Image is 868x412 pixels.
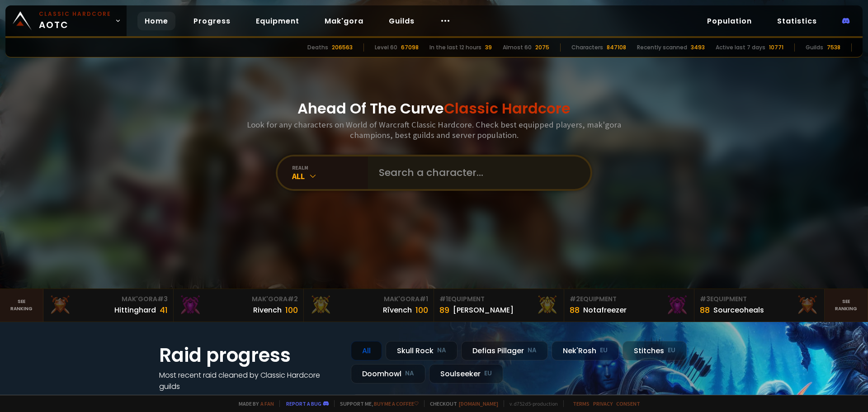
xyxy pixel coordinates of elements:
[351,341,382,360] div: All
[504,400,558,407] span: v. d752d5 - production
[351,364,425,384] div: Doomhowl
[260,400,274,407] a: a fan
[159,369,340,392] h4: Most recent raid cleaned by Classic Hardcore guilds
[307,43,328,52] div: Deaths
[382,12,422,30] a: Guilds
[573,400,590,407] a: Terms
[386,341,458,360] div: Skull Rock
[374,400,419,407] a: Buy me a coffee
[114,304,156,316] div: Hittinghard
[375,43,397,52] div: Level 60
[552,341,619,360] div: Nek'Rosh
[691,43,705,52] div: 3493
[694,289,825,322] a: #3Equipment88Sourceoheals
[297,98,571,119] h1: Ahead Of The Curve
[637,43,687,52] div: Recently scanned
[253,304,282,316] div: Rivench
[157,294,168,303] span: # 3
[528,346,537,355] small: NA
[571,43,603,52] div: Characters
[600,346,608,355] small: EU
[570,294,689,304] div: Equipment
[401,43,419,52] div: 67098
[415,304,428,316] div: 100
[286,400,321,407] a: Report a bug
[429,43,481,52] div: In the last 12 hours
[334,400,419,407] span: Support me,
[623,341,687,360] div: Stitches
[439,304,449,316] div: 89
[503,43,532,52] div: Almost 60
[535,43,549,52] div: 2075
[770,12,824,30] a: Statistics
[159,393,218,403] a: See all progress
[159,341,340,369] h1: Raid progress
[424,400,498,407] span: Checkout
[806,43,823,52] div: Guilds
[769,43,783,52] div: 10771
[700,304,710,316] div: 88
[439,294,448,303] span: # 1
[317,12,371,30] a: Mak'gora
[593,400,613,407] a: Privacy
[429,364,503,384] div: Soulseeker
[43,289,174,322] a: Mak'Gora#3Hittinghard41
[285,304,298,316] div: 100
[459,400,498,407] a: [DOMAIN_NAME]
[39,10,111,18] small: Classic Hardcore
[437,346,446,355] small: NA
[444,98,571,118] span: Classic Hardcore
[485,43,492,52] div: 39
[616,400,640,407] a: Consent
[583,304,627,316] div: Notafreezer
[373,156,580,189] input: Search a character...
[570,304,580,316] div: 88
[292,171,368,181] div: All
[309,294,428,304] div: Mak'Gora
[439,294,558,304] div: Equipment
[174,289,304,322] a: Mak'Gora#2Rivench100
[607,43,626,52] div: 847108
[461,341,548,360] div: Defias Pillager
[233,400,274,407] span: Made by
[332,43,353,52] div: 206563
[716,43,765,52] div: Active last 7 days
[5,5,127,36] a: Classic HardcoreAOTC
[49,294,168,304] div: Mak'Gora
[668,346,675,355] small: EU
[405,369,414,378] small: NA
[484,369,492,378] small: EU
[39,10,111,32] span: AOTC
[249,12,307,30] a: Equipment
[137,12,175,30] a: Home
[700,12,759,30] a: Population
[186,12,238,30] a: Progress
[434,289,564,322] a: #1Equipment89[PERSON_NAME]
[292,164,368,171] div: realm
[570,294,580,303] span: # 2
[304,289,434,322] a: Mak'Gora#1Rîvench100
[160,304,168,316] div: 41
[564,289,694,322] a: #2Equipment88Notafreezer
[827,43,840,52] div: 7538
[713,304,764,316] div: Sourceoheals
[420,294,428,303] span: # 1
[383,304,412,316] div: Rîvench
[700,294,710,303] span: # 3
[243,119,625,140] h3: Look for any characters on World of Warcraft Classic Hardcore. Check best equipped players, mak'g...
[288,294,298,303] span: # 2
[700,294,819,304] div: Equipment
[179,294,298,304] div: Mak'Gora
[453,304,514,316] div: [PERSON_NAME]
[825,289,868,322] a: Seeranking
